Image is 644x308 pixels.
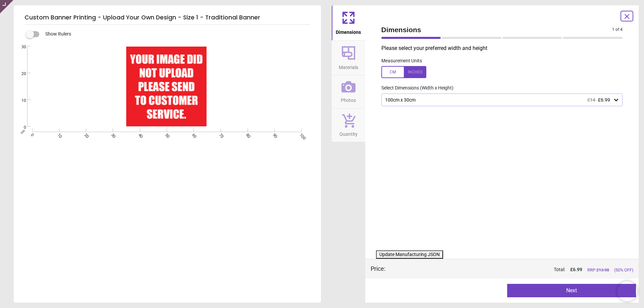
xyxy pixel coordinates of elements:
[332,75,365,108] button: Photos
[13,125,26,130] span: 0
[596,267,609,272] span: £ 13.98
[13,98,26,104] span: 10
[271,132,276,137] span: 90
[13,44,26,50] span: 30
[19,129,25,135] span: cm
[617,281,637,301] iframe: Brevo live chat
[218,132,222,137] span: 70
[573,267,582,272] span: 6.99
[570,266,582,273] span: £
[336,26,361,36] span: Dimensions
[341,94,356,104] span: Photos
[29,132,34,137] span: 0
[13,71,26,77] span: 20
[332,109,365,142] button: Quantity
[376,85,453,91] label: Select Dimensions (Width x Height)
[587,267,609,273] span: RRP
[245,132,249,137] span: 80
[332,41,365,75] button: Materials
[395,266,634,273] div: Total:
[384,97,613,103] div: 100cm x 30cm
[24,11,310,25] h5: Custom Banner Printing - Upload Your Own Design - Size 1 - Traditional Banner
[332,5,365,40] button: Dimensions
[339,128,358,138] span: Quantity
[614,267,633,273] span: (50% OFF)
[83,132,87,137] span: 20
[587,97,595,103] span: £14
[164,132,168,137] span: 50
[30,30,321,38] div: Show Rulers
[507,284,636,297] button: Next
[376,250,443,259] button: Update Manufacturing JSON
[381,45,628,52] p: Please select your preferred width and height
[381,58,422,64] label: Measurement Units
[110,132,114,137] span: 30
[137,132,141,137] span: 40
[339,61,358,71] span: Materials
[298,132,303,137] span: 100
[612,27,623,33] span: 1 of 4
[371,264,385,273] div: Price :
[381,25,612,35] span: Dimensions
[191,132,195,137] span: 60
[56,132,60,137] span: 10
[598,97,610,103] span: £6.99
